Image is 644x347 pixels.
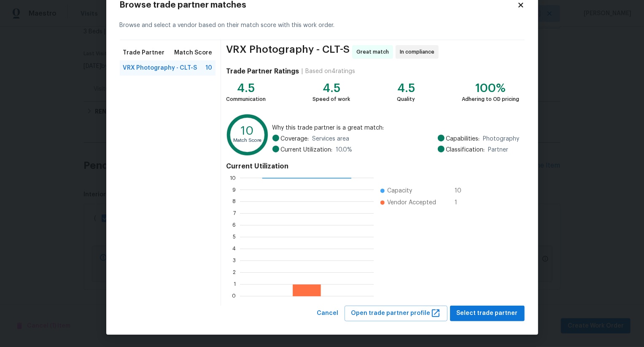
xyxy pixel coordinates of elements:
text: 8 [232,199,236,204]
h4: Current Utilization [226,162,519,171]
div: Based on 4 ratings [305,67,355,76]
span: Capacity [387,187,412,195]
span: Select trade partner [457,308,518,319]
span: Coverage: [281,135,309,143]
button: Select trade partner [450,306,525,321]
span: Capabilities: [446,135,480,143]
span: Classification: [446,146,485,154]
text: 0 [232,294,236,299]
span: In compliance [400,48,438,56]
div: Browse and select a vendor based on their match score with this work order. [120,11,525,40]
span: VRX Photography - CLT-S [226,45,350,59]
div: 100% [462,84,520,92]
span: Open trade partner profile [351,308,441,319]
span: Great match [356,48,392,56]
div: 4.5 [313,84,350,92]
text: 7 [233,211,236,216]
div: | [299,67,305,76]
span: Partner [488,146,509,154]
span: 1 [455,198,468,207]
span: 10 [455,187,468,195]
text: 9 [232,187,236,192]
div: Speed of work [313,95,350,103]
text: 5 [233,235,236,240]
text: 2 [233,270,236,275]
button: Cancel [314,306,342,321]
text: 10 [241,125,254,137]
text: 6 [232,223,236,228]
text: 1 [234,282,236,287]
h4: Trade Partner Ratings [226,67,299,76]
text: Match Score [234,138,262,143]
div: Communication [226,95,266,103]
span: Services area [313,135,350,143]
div: Adhering to OD pricing [462,95,520,103]
span: Match Score [174,49,212,57]
text: 10 [230,176,236,181]
span: 10.0 % [336,146,353,154]
h2: Browse trade partner matches [120,1,517,9]
div: Quality [397,95,415,103]
span: Photography [483,135,520,143]
button: Open trade partner profile [345,306,447,321]
text: 3 [233,258,236,263]
span: Vendor Accepted [387,198,436,207]
span: Current Utilization: [281,146,333,154]
text: 4 [232,247,236,252]
div: 4.5 [226,84,266,92]
span: Why this trade partner is a great match: [272,124,520,132]
span: Cancel [317,308,339,319]
div: 4.5 [397,84,415,92]
span: VRX Photography - CLT-S [123,64,197,72]
span: 10 [205,64,212,72]
span: Trade Partner [123,49,165,57]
